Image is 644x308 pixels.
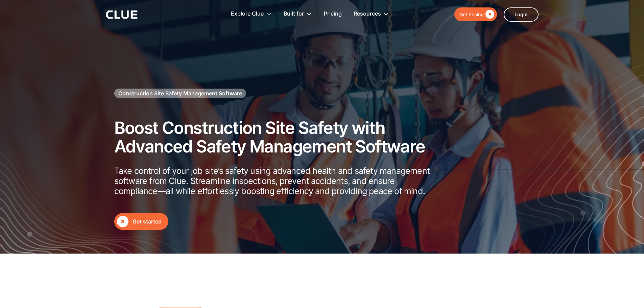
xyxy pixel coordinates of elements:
h2: Boost Construction Site Safety with Advanced Safety Management Software [114,119,435,156]
div: Get Pricing [459,10,484,19]
h1: Construction Site Safety Management Software [118,90,242,97]
div: Explore Clue [231,3,272,25]
div:  [484,10,494,19]
div: Built for [284,3,304,25]
div:  [117,216,128,227]
img: Construction fleet management software [495,53,644,254]
div: Built for [284,3,312,25]
div: Resources [354,3,389,25]
div: Resources [354,3,381,25]
a: Pricing [324,3,342,25]
p: Take control of your job site’s safety using advanced health and safety management software from ... [114,166,435,196]
a: Get started [114,213,168,230]
a: Get Pricing [454,7,497,21]
a: Login [504,7,539,22]
div: Get started [133,217,162,226]
div: Explore Clue [231,3,264,25]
